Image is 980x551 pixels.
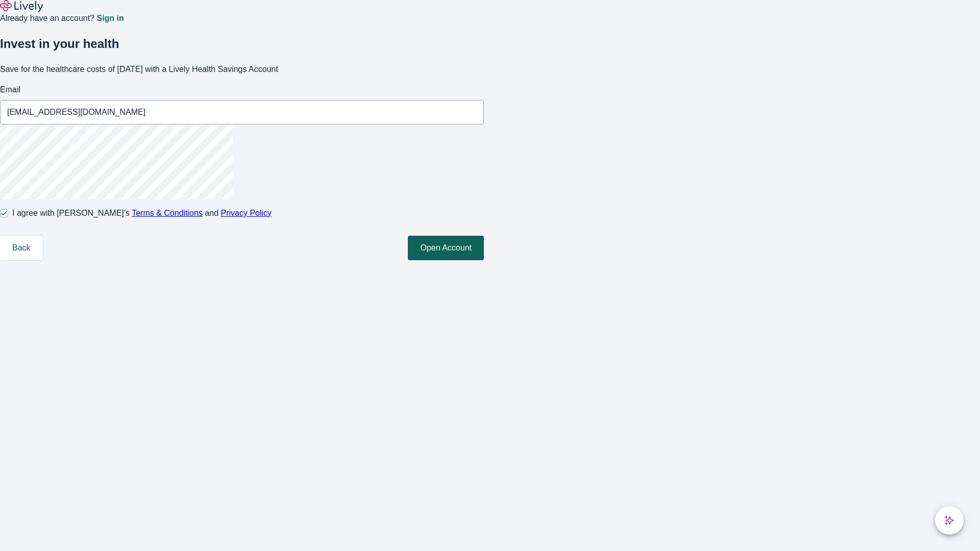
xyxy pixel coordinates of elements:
button: Open Account [408,236,484,260]
span: I agree with [PERSON_NAME]’s and [12,207,272,219]
a: Sign in [96,14,124,22]
button: chat [935,506,964,535]
a: Terms & Conditions [132,209,203,217]
svg: Lively AI Assistant [944,515,954,525]
a: Privacy Policy [221,209,272,217]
